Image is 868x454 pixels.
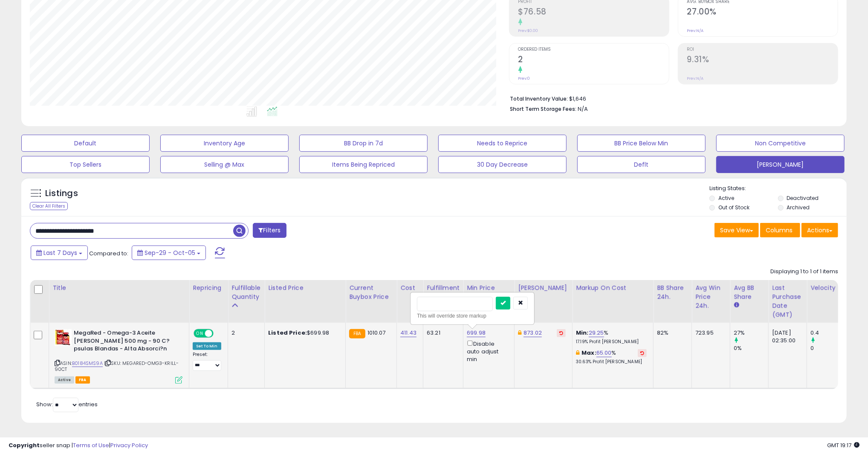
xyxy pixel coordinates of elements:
[518,7,669,18] h2: $76.58
[760,223,800,237] button: Columns
[268,329,307,337] b: Listed Price:
[349,329,365,338] small: FBA
[576,339,647,345] p: 17.19% Profit [PERSON_NAME]
[400,283,420,292] div: Cost
[193,352,221,371] div: Preset:
[467,339,508,363] div: Disable auto adjust min
[30,202,68,210] div: Clear All Filters
[417,312,528,320] div: This will override store markup
[578,105,588,113] span: N/A
[9,441,40,449] strong: Copyright
[9,442,148,450] div: seller snap | |
[55,376,74,384] span: All listings currently available for purchase on Amazon
[518,55,669,66] h2: 2
[576,283,650,292] div: Markup on Cost
[518,283,569,292] div: [PERSON_NAME]
[582,349,596,357] b: Max:
[687,28,704,33] small: Prev: N/A
[55,329,72,346] img: 51oqtlmNK3L._SL40_.jpg
[734,329,768,337] div: 27%
[438,135,567,152] button: Needs to Reprice
[576,349,647,365] div: %
[145,249,195,257] span: Sep-29 - Oct-05
[231,329,258,337] div: 2
[518,28,538,33] small: Prev: $0.00
[74,329,177,355] b: MegaRed - Omega-3 Aceite [PERSON_NAME] 500 mg - 90 C?psulas Blandas - Alta Absorci?n
[160,135,289,152] button: Inventory Age
[55,329,182,383] div: ASIN:
[576,359,647,365] p: 30.63% Profit [PERSON_NAME]
[75,376,90,384] span: FBA
[716,135,845,152] button: Non Competitive
[801,223,838,237] button: Actions
[427,329,457,337] div: 63.21
[810,329,845,337] div: 0.4
[36,400,98,408] span: Show: entries
[299,156,428,173] button: Items Being Repriced
[576,350,579,356] i: This overrides the store level max markup for this listing
[31,246,88,260] button: Last 7 Days
[160,156,289,173] button: Selling @ Max
[657,283,688,301] div: BB Share 24h.
[577,156,706,173] button: Deflt
[559,331,563,335] i: Revert to store-level Dynamic Max Price
[518,330,521,335] i: This overrides the store level Dynamic Max Price for this listing
[827,441,859,449] span: 2025-10-13 19:17 GMT
[427,283,460,301] div: Fulfillment Cost
[110,441,148,449] a: Privacy Policy
[810,344,845,352] div: 0
[52,283,185,292] div: Title
[367,329,386,337] span: 1010.07
[640,351,644,355] i: Revert to store-level Max Markup
[576,329,589,337] b: Min:
[21,156,150,173] button: Top Sellers
[770,268,838,276] div: Displaying 1 to 1 of 1 items
[212,330,226,337] span: OFF
[73,441,109,449] a: Terms of Use
[718,204,749,211] label: Out of Stock
[766,226,793,234] span: Columns
[734,344,768,352] div: 0%
[132,246,206,260] button: Sep-29 - Oct-05
[231,283,261,301] div: Fulfillable Quantity
[715,223,759,237] button: Save View
[438,156,567,173] button: 30 Day Decrease
[657,329,685,337] div: 82%
[55,360,179,373] span: | SKU: MEGARED-OMG3-KRILL-90CT
[576,329,647,345] div: %
[268,283,342,292] div: Listed Price
[596,349,612,357] a: 65.00
[349,283,393,301] div: Current Buybox Price
[21,135,150,152] button: Default
[467,329,486,337] a: 699.98
[43,249,77,257] span: Last 7 Days
[45,188,78,200] h5: Listings
[253,223,286,238] button: Filters
[577,135,706,152] button: BB Price Below Min
[687,55,838,66] h2: 9.31%
[518,76,530,81] small: Prev: 0
[709,185,847,193] p: Listing States:
[687,47,838,52] span: ROI
[510,105,577,113] b: Short Term Storage Fees:
[810,283,842,292] div: Velocity
[194,330,205,337] span: ON
[716,156,845,173] button: [PERSON_NAME]
[734,283,765,301] div: Avg BB Share
[734,301,739,309] small: Avg BB Share.
[510,95,568,102] b: Total Inventory Value:
[510,93,832,103] li: $1,646
[467,283,511,292] div: Min Price
[787,204,810,211] label: Archived
[268,329,339,337] div: $699.98
[695,329,723,337] div: 723.95
[193,283,224,292] div: Repricing
[772,283,803,319] div: Last Purchase Date (GMT)
[687,7,838,18] h2: 27.00%
[89,249,128,257] span: Compared to:
[772,329,800,344] div: [DATE] 02:35:00
[718,194,734,202] label: Active
[72,360,103,367] a: B0184SMS9A
[524,329,542,337] a: 873.02
[400,329,417,337] a: 411.43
